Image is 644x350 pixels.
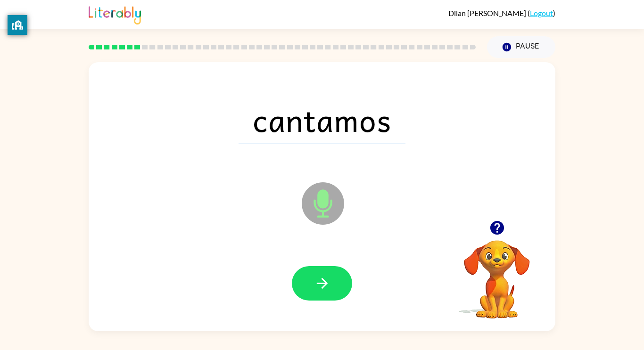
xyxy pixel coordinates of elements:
img: Literably [89,4,141,24]
video: Your browser must support playing .mp4 files to use Literably. Please try using another browser. [450,226,544,320]
span: cantamos [239,95,405,144]
div: ( ) [448,8,555,17]
a: Logout [530,8,553,17]
span: Dilan [PERSON_NAME] [448,8,528,17]
button: privacy banner [8,15,27,35]
button: Pause [487,36,555,58]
